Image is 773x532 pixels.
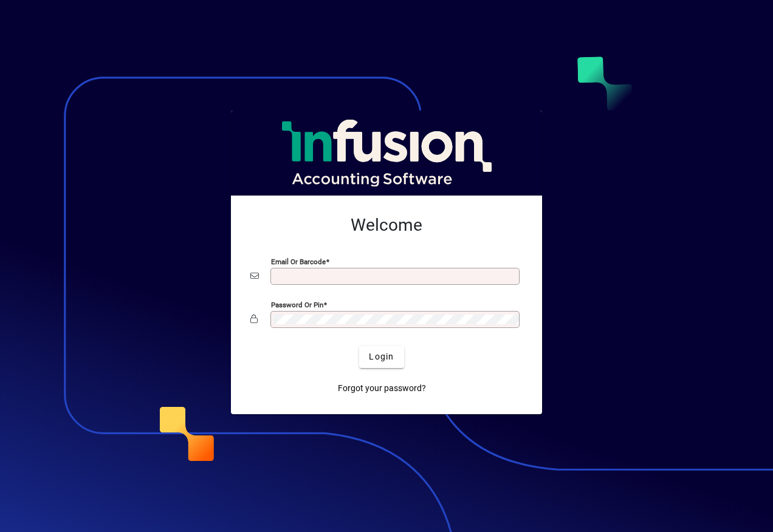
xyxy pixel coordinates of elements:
[271,257,326,265] mat-label: Email or Barcode
[369,350,394,363] span: Login
[250,215,523,236] h2: Welcome
[338,382,426,395] span: Forgot your password?
[271,300,323,309] mat-label: Password or Pin
[359,346,404,368] button: Login
[333,378,431,400] a: Forgot your password?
